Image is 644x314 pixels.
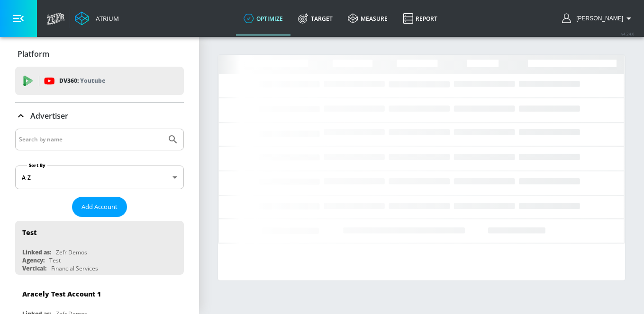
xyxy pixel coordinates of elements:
[572,15,623,22] span: login as: emily.shoemaker@zefr.com
[22,289,101,298] div: Aracely Test Account 1
[30,111,68,121] p: Advertiser
[59,76,105,86] p: DV360:
[15,166,184,189] div: A-Z
[340,1,395,35] a: measure
[27,162,47,168] label: Sort By
[92,14,119,23] div: Atrium
[22,264,46,272] div: Vertical:
[51,264,98,272] div: Financial Services
[15,103,184,129] div: Advertiser
[621,31,635,36] span: v 4.24.0
[15,67,184,95] div: DV360: Youtube
[82,201,118,212] span: Add Account
[395,1,445,35] a: Report
[75,11,119,26] a: Atrium
[49,256,61,264] div: Test
[15,221,184,275] div: TestLinked as:Zefr DemosAgency:TestVertical:Financial Services
[236,1,290,35] a: optimize
[22,228,36,237] div: Test
[22,248,51,256] div: Linked as:
[80,76,105,86] p: Youtube
[290,1,340,35] a: Target
[562,13,635,24] button: [PERSON_NAME]
[72,197,127,217] button: Add Account
[19,133,163,146] input: Search by name
[56,248,87,256] div: Zefr Demos
[18,49,49,59] p: Platform
[22,256,45,264] div: Agency:
[15,41,184,67] div: Platform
